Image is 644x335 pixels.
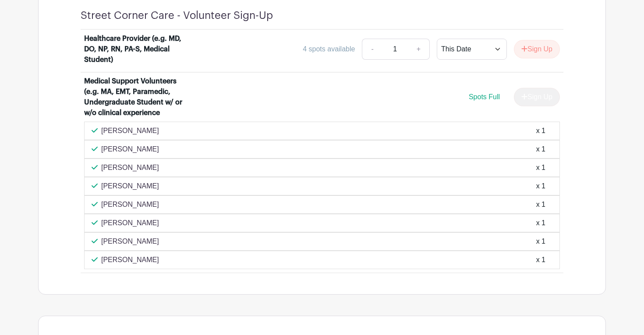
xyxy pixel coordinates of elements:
button: Sign Up [514,40,560,58]
a: - [362,39,382,60]
div: x 1 [536,255,545,265]
div: x 1 [536,199,545,210]
h4: Street Corner Care - Volunteer Sign-Up [81,9,273,22]
div: x 1 [536,126,545,136]
p: [PERSON_NAME] [101,199,159,210]
p: [PERSON_NAME] [101,218,159,228]
p: [PERSON_NAME] [101,255,159,265]
div: Healthcare Provider (e.g. MD, DO, NP, RN, PA-S, Medical Student) [84,33,193,65]
div: x 1 [536,144,545,155]
p: [PERSON_NAME] [101,144,159,155]
p: [PERSON_NAME] [101,236,159,247]
div: x 1 [536,218,545,228]
span: Spots Full [469,93,500,101]
p: [PERSON_NAME] [101,126,159,136]
a: + [408,39,430,60]
div: x 1 [536,236,545,247]
p: [PERSON_NAME] [101,162,159,173]
div: Medical Support Volunteers (e.g. MA, EMT, Paramedic, Undergraduate Student w/ or w/o clinical exp... [84,76,193,118]
div: x 1 [536,181,545,191]
div: x 1 [536,162,545,173]
p: [PERSON_NAME] [101,181,159,191]
div: 4 spots available [303,44,355,54]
